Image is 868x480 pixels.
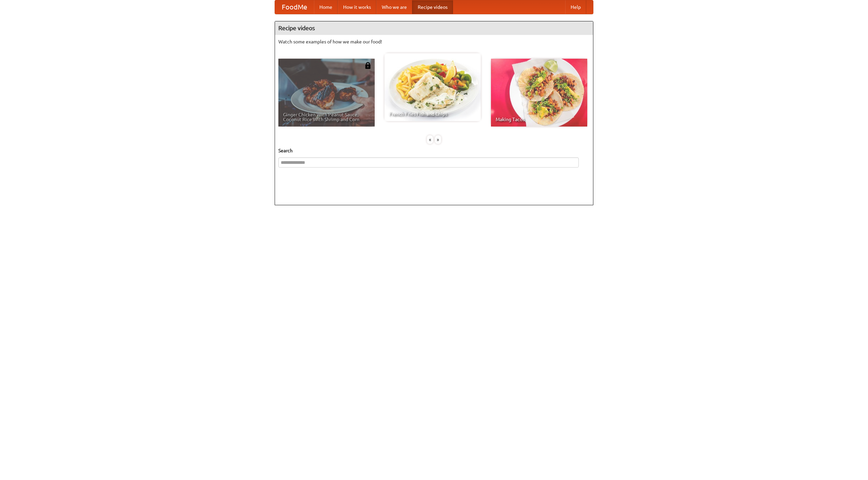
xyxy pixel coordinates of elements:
a: FoodMe [275,0,314,14]
p: Watch some examples of how we make our food! [278,38,590,45]
span: Making Tacos [496,117,583,122]
span: French Fries Fish and Chips [389,112,476,116]
a: Help [565,0,586,14]
a: French Fries Fish and Chips [384,53,481,121]
h4: Recipe videos [275,21,593,35]
div: « [427,135,433,144]
h5: Search [278,147,590,154]
img: 483408.png [364,62,371,69]
a: Making Tacos [491,59,587,127]
a: Who we are [376,0,412,14]
div: » [435,135,441,144]
a: How it works [338,0,376,14]
a: Home [314,0,338,14]
a: Recipe videos [412,0,453,14]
